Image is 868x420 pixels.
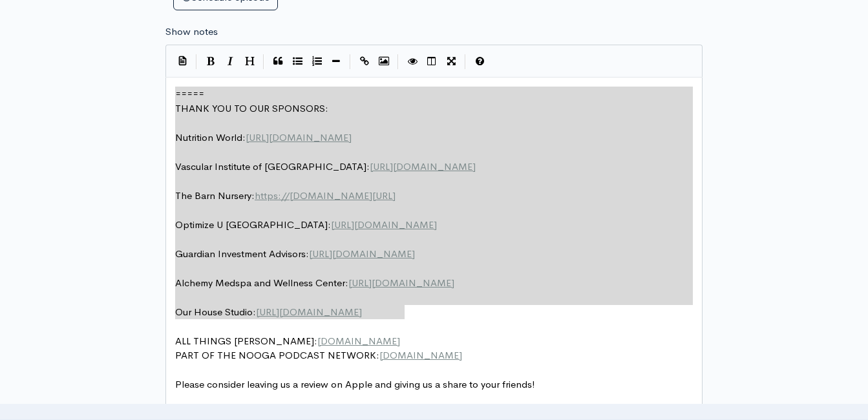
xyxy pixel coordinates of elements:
button: Insert Image [374,52,394,71]
span: [URL][DOMAIN_NAME] [256,306,362,318]
i: | [263,54,264,69]
span: ALL THINGS [PERSON_NAME]: [175,335,400,347]
button: Create Link [355,52,374,71]
span: https: [255,189,281,202]
span: Optimize U [GEOGRAPHIC_DATA]: [175,218,331,231]
i: | [350,54,351,69]
span: [URL][DOMAIN_NAME] [348,277,454,289]
button: Bold [201,52,220,71]
span: [DOMAIN_NAME] [379,349,462,361]
button: Quote [268,52,288,71]
button: Generic List [288,52,307,71]
span: The Barn Nursery: [175,189,255,202]
i: | [465,54,466,69]
span: [DOMAIN_NAME] [317,335,400,347]
span: [URL][DOMAIN_NAME] [309,247,415,260]
button: Insert Show Notes Template [173,51,192,70]
button: Toggle Preview [403,52,422,71]
button: Markdown Guide [470,52,489,71]
button: Heading [240,52,259,71]
i: | [397,54,399,69]
button: Italic [220,52,240,71]
span: //[DOMAIN_NAME][URL] [281,189,396,202]
span: Nutrition World: [175,131,246,143]
span: Guardian Investment Advisors: [175,247,309,260]
span: [URL][DOMAIN_NAME] [246,131,352,143]
span: ===== [175,87,204,100]
span: Please consider leaving us a review on Apple and giving us a share to your friends! [175,378,535,390]
button: Toggle Fullscreen [441,52,461,71]
span: Alchemy Medspa and Wellness Center: [175,277,348,289]
span: [URL][DOMAIN_NAME] [370,160,476,173]
span: THANK YOU TO OUR SPONSORS: [175,102,328,114]
button: Toggle Side by Side [422,52,441,71]
span: PART OF THE NOOGA PODCAST NETWORK: [175,349,462,361]
button: Insert Horizontal Line [326,52,346,71]
span: Our House Studio: [175,306,256,318]
button: Numbered List [307,52,326,71]
label: Show notes [165,25,218,39]
span: Vascular Institute of [GEOGRAPHIC_DATA]: [175,160,370,173]
span: [URL][DOMAIN_NAME] [331,218,437,231]
i: | [196,54,197,69]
